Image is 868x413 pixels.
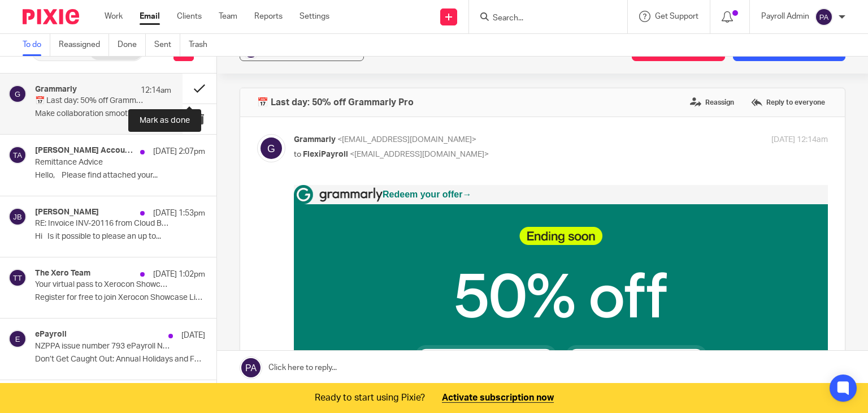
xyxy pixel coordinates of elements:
[35,342,171,351] p: NZPPA issue number 793 ePayroll Newsletter
[350,150,489,158] span: <[EMAIL_ADDRESS][DOMAIN_NAME]>
[257,134,285,162] img: svg%3E
[8,146,27,164] img: svg%3E
[35,293,205,303] p: Register for free to join Xerocon Showcase Live...
[153,146,205,157] p: [DATE] 2:07pm
[300,11,329,22] a: Settings
[140,11,160,22] a: Email
[492,14,593,24] input: Search
[35,219,171,229] p: RE: Invoice INV-20116 from Cloud Business Limited for Swiftsure Arrowtown Limited
[35,208,99,217] h4: [PERSON_NAME]
[35,269,90,278] h4: The Xero Team
[687,94,737,111] label: Reassign
[8,269,27,287] img: svg%3E
[8,85,27,103] img: svg%3E
[8,330,27,348] img: svg%3E
[35,146,134,156] h4: [PERSON_NAME] Accounts
[771,134,828,146] p: [DATE] 12:14am
[35,280,171,290] p: Your virtual pass to Xerocon Showcase Live
[153,208,205,219] p: [DATE] 1:53pm
[35,355,205,364] p: Don’t Get Caught Out: Annual Holidays and FBAPS...
[257,97,414,108] h4: 📅 Last day: 50% off Grammarly Pro
[815,8,833,26] img: svg%3E
[89,5,177,14] a: Redeem your offer→
[23,9,79,24] img: Pixie
[303,150,348,158] span: FlexiPayroll
[35,158,171,167] p: Remittance Advice
[23,34,50,56] a: To do
[254,11,283,22] a: Reports
[748,94,828,111] label: Reply to everyone
[761,11,809,22] p: Payroll Admin
[181,330,205,341] p: [DATE]
[35,96,144,106] p: 📅 Last day: 50% off Grammarly Pro
[35,109,171,119] p: Make collaboration smoother with Pro. 🤝 ...
[35,171,205,180] p: Hello, Please find attached your...
[35,330,67,339] h4: ePayroll
[294,150,301,158] span: to
[154,34,180,56] a: Sent
[35,85,77,94] h4: Grammarly
[59,34,109,56] a: Reassigned
[219,11,237,22] a: Team
[655,12,698,20] span: Get Support
[337,136,476,144] span: <[EMAIL_ADDRESS][DOMAIN_NAME]>
[225,42,309,60] img: Last chance
[177,11,202,22] a: Clients
[162,87,373,133] img: 50% off
[105,11,123,22] a: Work
[118,34,146,56] a: Done
[153,269,205,280] p: [DATE] 1:02pm
[89,5,168,14] b: Redeem your offer
[35,232,205,242] p: Hi Is it possible to please an up to...
[141,85,171,96] p: 12:14am
[294,136,336,144] span: Grammarly
[189,34,216,56] a: Trash
[8,208,27,226] img: svg%3E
